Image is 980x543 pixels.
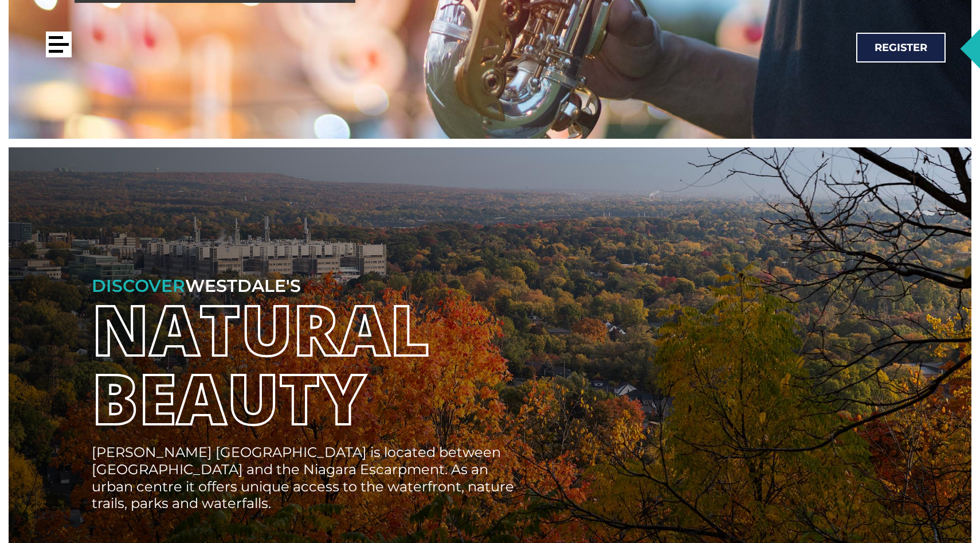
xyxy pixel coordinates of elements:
h2: Natural Beauty [92,295,888,432]
h2: Westdale's [92,278,403,295]
a: Register [856,33,946,62]
span: [PERSON_NAME] [GEOGRAPHIC_DATA] is located between [GEOGRAPHIC_DATA] and the Niagara Escarpment. ... [92,444,514,511]
span: Register [875,42,927,53]
span: Discover [92,275,185,296]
